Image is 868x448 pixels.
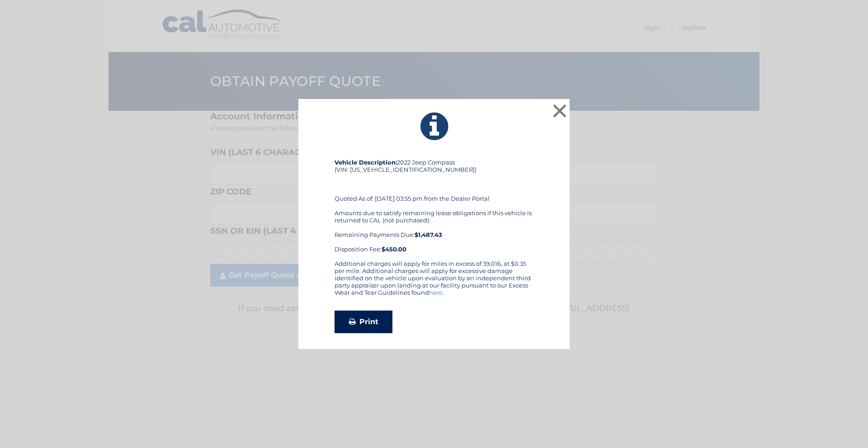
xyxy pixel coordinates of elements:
[335,311,392,333] a: Print
[551,102,569,120] button: ×
[415,231,442,238] b: $1,487.43
[335,159,397,166] strong: Vehicle Description:
[335,260,533,303] div: Additional charges will apply for miles in excess of 39,016, at $0.35 per mile. Additional charge...
[335,159,533,260] div: 2022 Jeep Compass (VIN: [US_VEHICLE_IDENTIFICATION_NUMBER]) Quoted As of: [DATE] 03:55 pm from th...
[429,289,443,296] a: here
[382,245,406,253] strong: $450.00
[335,209,533,253] div: Amounts due to satisfy remaining lease obligations if this vehicle is returned to CAL (not purcha...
